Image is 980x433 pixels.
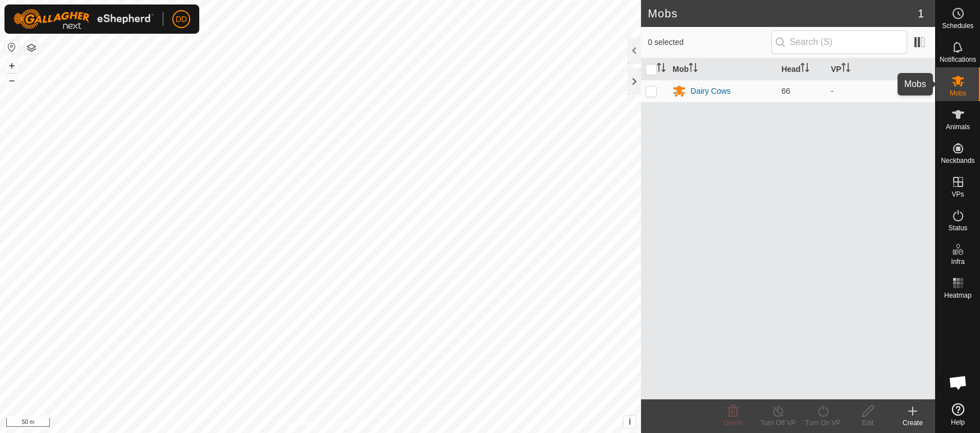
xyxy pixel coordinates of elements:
span: Notifications [940,56,976,63]
div: Turn On VP [800,418,845,428]
p-sorticon: Activate to sort [800,65,809,74]
button: – [5,74,19,87]
div: Dairy Cows [690,85,731,97]
span: 1 [918,5,924,22]
span: DD [176,13,187,25]
div: Turn Off VP [755,418,800,428]
a: Help [936,399,980,430]
span: Heatmap [944,292,972,299]
span: Status [948,225,967,231]
input: Search (S) [771,30,907,54]
th: Mob [668,58,777,80]
th: VP [826,58,935,80]
span: 0 selected [648,37,771,48]
button: i [624,416,636,428]
div: Create [890,418,935,428]
h2: Mobs [648,7,918,20]
p-sorticon: Activate to sort [689,65,698,74]
span: 66 [781,86,790,95]
p-sorticon: Activate to sort [841,65,850,74]
div: Edit [845,418,890,428]
span: Animals [946,124,970,130]
div: Open chat [941,366,975,399]
span: Mobs [950,90,966,97]
th: Head [777,58,826,80]
span: Infra [951,258,964,265]
span: Delete [723,419,743,427]
span: Help [951,419,965,426]
span: VPs [951,191,964,198]
span: Schedules [942,22,973,29]
span: i [629,417,631,426]
p-sorticon: Activate to sort [657,65,666,74]
img: Gallagher Logo [13,9,154,29]
button: + [5,59,19,72]
button: Map Layers [25,41,38,54]
span: Neckbands [941,157,974,164]
a: Privacy Policy [276,418,318,429]
button: Reset Map [5,40,19,54]
a: Contact Us [332,418,365,429]
td: - [826,80,935,102]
